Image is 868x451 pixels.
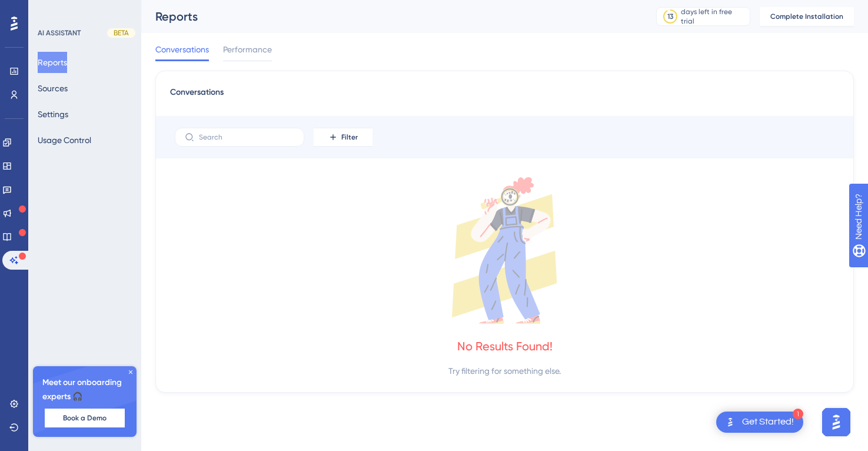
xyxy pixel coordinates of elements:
[45,409,125,427] button: Book a Demo
[819,404,854,440] iframe: UserGuiding AI Assistant Launcher
[760,7,854,26] button: Complete Installation
[723,415,737,429] img: launcher-image-alternative-text
[770,12,843,21] span: Complete Installation
[38,52,67,73] button: Reports
[107,28,135,38] div: BETA
[742,416,794,429] div: Get Started!
[448,364,561,378] div: Try filtering for something else.
[314,128,373,147] button: Filter
[199,133,294,141] input: Search
[223,42,272,57] span: Performance
[716,412,803,433] div: Open Get Started! checklist, remaining modules: 1
[42,376,127,404] span: Meet our onboarding experts 🎧
[667,12,673,21] div: 13
[170,85,224,107] span: Conversations
[457,338,553,354] div: No Results Found!
[38,78,68,99] button: Sources
[681,7,746,26] div: days left in free trial
[155,8,627,25] div: Reports
[38,28,81,38] div: AI ASSISTANT
[155,42,209,57] span: Conversations
[341,132,358,142] span: Filter
[38,130,91,151] button: Usage Control
[63,413,107,423] span: Book a Demo
[38,104,68,125] button: Settings
[793,409,803,419] div: 1
[28,3,74,17] span: Need Help?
